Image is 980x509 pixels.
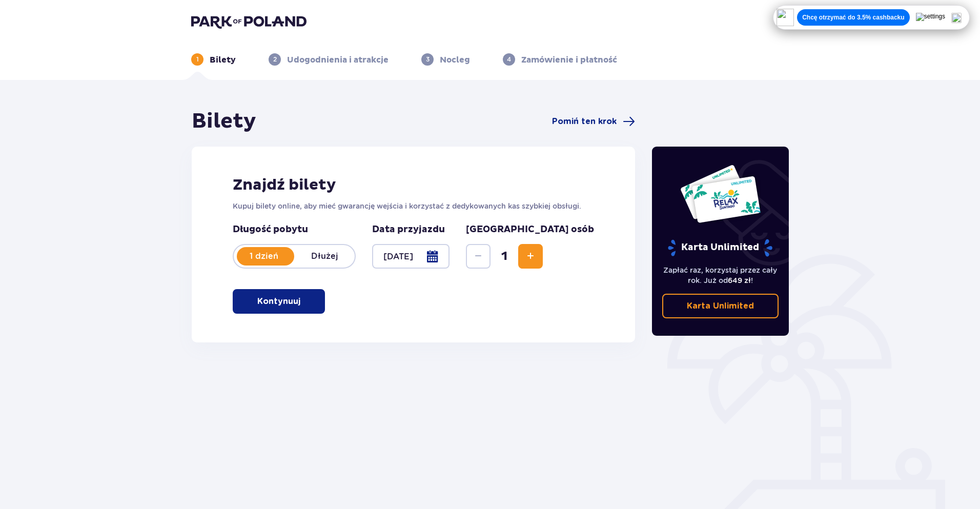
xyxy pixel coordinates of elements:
p: Kontynuuj [257,296,300,307]
img: Park of Poland logo [191,14,307,29]
p: Długość pobytu [233,223,356,236]
p: Zapłać raz, korzystaj przez cały rok. Już od ! [662,265,779,286]
p: 1 [196,55,199,64]
p: Nocleg [440,54,470,66]
p: 1 dzień [234,251,294,262]
p: Bilety [210,54,236,66]
h1: Bilety [192,109,256,134]
button: Increase [518,244,543,269]
span: 1 [493,249,516,264]
p: 3 [426,55,430,64]
button: Kontynuuj [233,289,325,314]
p: Data przyjazdu [372,223,445,236]
button: Decrease [466,244,491,269]
p: Karta Unlimited [687,300,754,312]
a: Pomiń ten krok [552,115,635,128]
p: 4 [507,55,511,64]
p: Kupuj bilety online, aby mieć gwarancję wejścia i korzystać z dedykowanych kas szybkiej obsługi. [233,201,594,211]
p: Udogodnienia i atrakcje [287,54,389,66]
a: Karta Unlimited [662,294,779,318]
p: Dłużej [294,251,355,262]
h2: Znajdź bilety [233,175,594,195]
p: 2 [273,55,277,64]
p: Karta Unlimited [667,239,773,257]
p: [GEOGRAPHIC_DATA] osób [466,223,594,236]
span: Pomiń ten krok [552,116,617,127]
span: 649 zł [728,276,751,284]
p: Zamówienie i płatność [521,54,617,66]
